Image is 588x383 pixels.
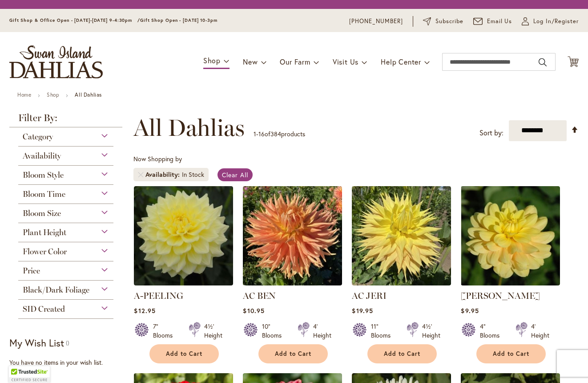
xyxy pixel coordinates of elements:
[133,114,245,141] span: All Dahlias
[262,322,287,340] div: 10" Blooms
[461,279,560,287] a: AHOY MATEY
[17,91,31,98] a: Home
[134,290,183,301] a: A-PEELING
[522,17,579,26] a: Log In/Register
[333,57,358,66] span: Visit Us
[23,304,65,314] span: SID Created
[23,208,61,218] span: Bloom Size
[476,344,546,363] button: Add to Cart
[487,17,512,26] span: Email Us
[461,306,479,315] span: $9.95
[243,279,342,287] a: AC BEN
[480,322,505,340] div: 4" Blooms
[461,290,540,301] a: [PERSON_NAME]
[140,17,217,23] span: Gift Shop Open - [DATE] 10-3pm
[217,168,253,181] a: Clear All
[280,57,310,66] span: Our Farm
[254,130,256,138] span: 1
[47,91,59,98] a: Shop
[243,57,258,66] span: New
[384,350,420,358] span: Add to Cart
[134,186,233,285] img: A-Peeling
[23,228,66,237] span: Plant Height
[182,170,204,179] div: In Stock
[422,322,440,340] div: 4½' Height
[258,130,265,138] span: 16
[270,130,281,138] span: 384
[9,366,50,383] div: TrustedSite Certified
[9,113,122,127] strong: Filter By:
[531,322,549,340] div: 4' Height
[9,45,103,78] a: store logo
[75,91,102,98] strong: All Dahlias
[352,306,373,315] span: $19.95
[243,290,276,301] a: AC BEN
[23,170,64,180] span: Bloom Style
[23,189,65,199] span: Bloom Time
[381,57,421,66] span: Help Center
[23,266,40,276] span: Price
[352,279,451,287] a: AC Jeri
[153,322,178,340] div: 7" Blooms
[275,350,311,358] span: Add to Cart
[479,125,503,141] label: Sort by:
[254,127,305,141] p: - of products
[166,350,202,358] span: Add to Cart
[349,17,403,26] a: [PHONE_NUMBER]
[423,17,463,26] a: Subscribe
[145,170,182,179] span: Availability
[461,186,560,285] img: AHOY MATEY
[243,186,342,285] img: AC BEN
[493,350,529,358] span: Add to Cart
[473,17,512,26] a: Email Us
[313,322,331,340] div: 4' Height
[9,17,140,23] span: Gift Shop & Office Open - [DATE]-[DATE] 9-4:30pm /
[203,56,221,65] span: Shop
[243,306,264,315] span: $10.95
[539,55,547,69] button: Search
[352,186,451,285] img: AC Jeri
[9,336,64,349] strong: My Wish List
[222,171,248,179] span: Clear All
[371,322,396,340] div: 11" Blooms
[352,290,387,301] a: AC JERI
[23,285,89,295] span: Black/Dark Foliage
[149,344,219,363] button: Add to Cart
[9,358,128,367] div: You have no items in your wish list.
[23,132,53,142] span: Category
[204,322,222,340] div: 4½' Height
[133,155,182,163] span: Now Shopping by
[23,151,61,161] span: Availability
[134,279,233,287] a: A-Peeling
[23,247,67,257] span: Flower Color
[533,17,579,26] span: Log In/Register
[435,17,463,26] span: Subscribe
[367,344,437,363] button: Add to Cart
[258,344,328,363] button: Add to Cart
[138,172,143,177] a: Remove Availability In Stock
[134,306,155,315] span: $12.95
